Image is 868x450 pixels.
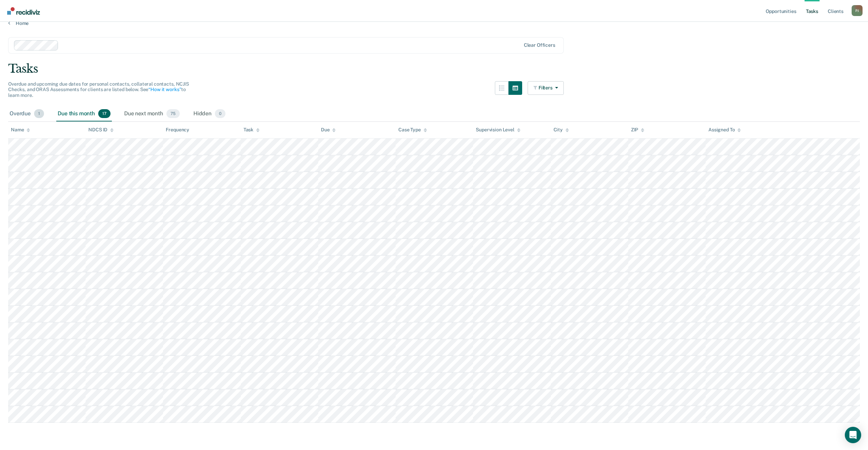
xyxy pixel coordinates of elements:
span: Overdue and upcoming due dates for personal contacts, collateral contacts, NCJIS Checks, and ORAS... [8,81,189,98]
div: Hidden0 [192,106,227,121]
span: 0 [215,109,225,118]
div: Due next month75 [123,106,181,121]
div: City [554,127,569,133]
div: ZIP [631,127,645,133]
div: Case Type [398,127,427,133]
span: 17 [98,109,111,118]
a: “How it works” [148,87,181,92]
button: Profile dropdown button [852,5,863,16]
div: Supervision Level [476,127,520,133]
div: Clear officers [524,42,555,48]
div: Due [321,127,336,133]
div: Due this month17 [56,106,112,121]
img: Recidiviz [7,7,40,15]
div: Frequency [166,127,189,133]
div: Name [11,127,30,133]
a: Home [8,20,860,26]
div: P J [852,5,863,16]
button: Filters [528,81,564,95]
span: 1 [34,109,44,118]
div: Task [244,127,260,133]
div: Overdue1 [8,106,45,121]
div: Open Intercom Messenger [845,427,861,443]
span: 75 [166,109,180,118]
div: Tasks [8,62,860,76]
div: NDCS ID [88,127,114,133]
div: Assigned To [708,127,741,133]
